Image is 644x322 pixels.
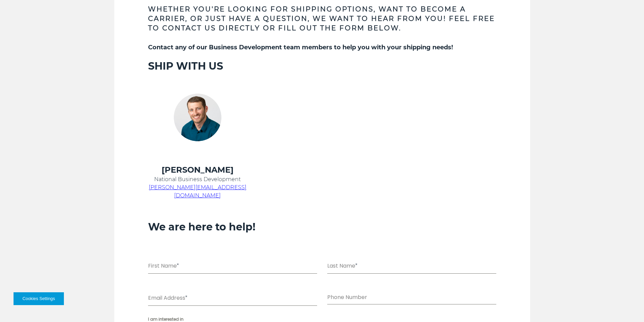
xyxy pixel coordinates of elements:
button: Cookies Settings [14,292,64,305]
h3: SHIP WITH US [148,60,496,73]
h4: [PERSON_NAME] [148,165,247,175]
h3: We are here to help! [148,221,496,233]
h3: Whether you're looking for shipping options, want to become a carrier, or just have a question, w... [148,4,496,33]
h5: Contact any of our Business Development team members to help you with your shipping needs! [148,43,496,52]
a: [PERSON_NAME][EMAIL_ADDRESS][DOMAIN_NAME] [149,184,246,199]
p: National Business Development [148,175,247,183]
